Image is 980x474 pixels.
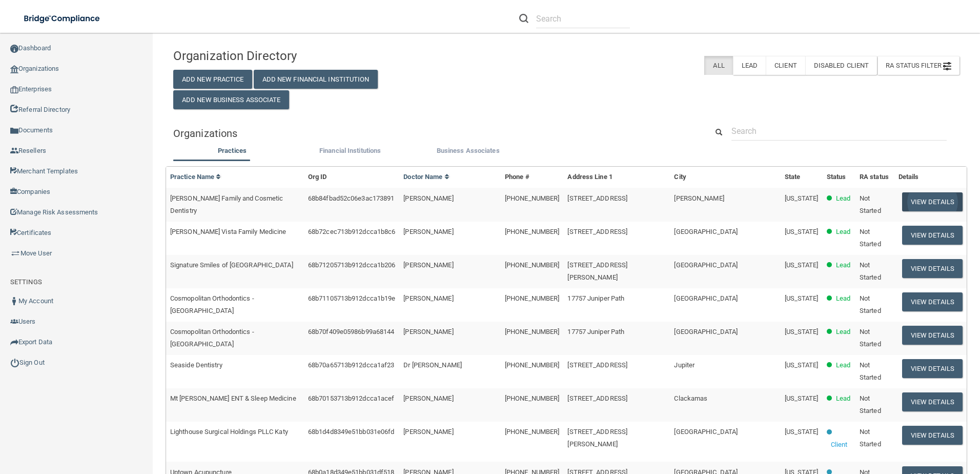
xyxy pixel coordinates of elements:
[308,328,394,335] span: 68b70f409e05986b99a68144
[567,294,624,302] span: 17757 Juniper Path
[836,292,850,305] p: Lead
[218,147,247,154] span: Practices
[836,192,850,205] p: Lead
[674,261,738,269] span: [GEOGRAPHIC_DATA]
[403,173,450,181] a: Doctor Name
[836,226,850,238] p: Lead
[860,361,881,381] span: Not Started
[414,145,522,157] label: Business Associates
[803,401,968,442] iframe: Drift Widget Chat Controller
[902,226,963,245] button: View Details
[674,294,738,302] span: [GEOGRAPHIC_DATA]
[860,261,881,281] span: Not Started
[505,328,559,335] span: [PHONE_NUMBER]
[836,259,850,271] p: Lead
[733,56,766,75] label: Lead
[731,122,947,141] input: Search
[836,359,850,371] p: Lead
[505,194,559,202] span: [PHONE_NUMBER]
[567,361,627,369] span: [STREET_ADDRESS]
[409,145,527,160] li: Business Associate
[785,394,819,402] span: [US_STATE]
[831,439,848,451] p: Client
[785,361,819,369] span: [US_STATE]
[785,294,819,302] span: [US_STATE]
[805,56,877,75] label: Disabled Client
[170,361,222,369] span: Seaside Dentistry
[10,86,18,93] img: enterprise.0d942306.png
[860,228,881,248] span: Not Started
[403,361,462,369] span: Dr [PERSON_NAME]
[670,167,780,188] th: City
[10,358,19,367] img: ic_power_dark.7ecde6b1.png
[505,228,559,235] span: [PHONE_NUMBER]
[173,49,425,63] h4: Organization Directory
[304,167,399,188] th: Org ID
[785,194,819,202] span: [US_STATE]
[785,328,819,335] span: [US_STATE]
[170,194,283,214] span: [PERSON_NAME] Family and Cosmetic Dentistry
[563,167,670,188] th: Address Line 1
[170,261,293,269] span: Signature Smiles of [GEOGRAPHIC_DATA]
[308,261,395,269] span: 68b71205713b912dcca1b206
[170,328,254,348] span: Cosmopolitan Orthodontics - [GEOGRAPHIC_DATA]
[170,394,296,402] span: Mt [PERSON_NAME] ENT & Sleep Medicine
[567,261,627,281] span: [STREET_ADDRESS][PERSON_NAME]
[674,194,724,202] span: [PERSON_NAME]
[505,428,559,436] span: [PHONE_NUMBER]
[674,328,738,335] span: [GEOGRAPHIC_DATA]
[501,167,563,188] th: Phone #
[308,294,395,302] span: 68b71105713b912dcca1b19e
[567,328,624,335] span: 17757 Juniper Path
[536,9,630,28] input: Search
[785,428,819,436] span: [US_STATE]
[10,276,42,288] label: SETTINGS
[403,261,453,269] span: [PERSON_NAME]
[902,359,963,378] button: View Details
[567,228,627,235] span: [STREET_ADDRESS]
[254,70,378,89] button: Add New Financial Institution
[308,361,394,369] span: 68b70a65713b912dcca1af23
[403,428,453,436] span: [PERSON_NAME]
[902,326,963,345] button: View Details
[170,294,254,314] span: Cosmopolitan Orthodontics - [GEOGRAPHIC_DATA]
[505,361,559,369] span: [PHONE_NUMBER]
[173,90,289,109] button: Add New Business Associate
[781,167,823,188] th: State
[10,65,18,73] img: organization-icon.f8decf85.png
[10,45,18,53] img: ic_dashboard_dark.d01f4a41.png
[403,194,453,202] span: [PERSON_NAME]
[403,394,453,402] span: [PERSON_NAME]
[178,145,286,157] label: Practices
[704,56,732,75] label: All
[291,145,409,160] li: Financial Institutions
[785,228,819,235] span: [US_STATE]
[173,70,252,89] button: Add New Practice
[170,173,221,181] a: Practice Name
[173,128,692,139] h5: Organizations
[10,127,18,135] img: icon-documents.8dae5593.png
[10,338,18,346] img: icon-export.b9366987.png
[674,361,695,369] span: Jupiter
[860,328,881,348] span: Not Started
[15,8,110,29] img: bridge_compliance_login_screen.278c3ca4.svg
[308,394,394,402] span: 68b70153713b912dcca1acef
[823,167,855,188] th: Status
[902,259,963,278] button: View Details
[855,167,894,188] th: RA status
[902,292,963,311] button: View Details
[10,147,18,155] img: ic_reseller.de258add.png
[173,145,291,160] li: Practices
[170,428,288,436] span: Lighthouse Surgical Holdings PLLC Katy
[10,248,21,259] img: briefcase.64adab9b.png
[403,228,453,235] span: [PERSON_NAME]
[10,318,18,326] img: icon-users.e205127d.png
[902,392,963,411] button: View Details
[860,194,881,214] span: Not Started
[902,192,963,211] button: View Details
[674,228,738,235] span: [GEOGRAPHIC_DATA]
[567,394,627,402] span: [STREET_ADDRESS]
[836,392,850,405] p: Lead
[10,297,18,305] img: ic_user_dark.df1a06c3.png
[437,147,500,154] span: Business Associates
